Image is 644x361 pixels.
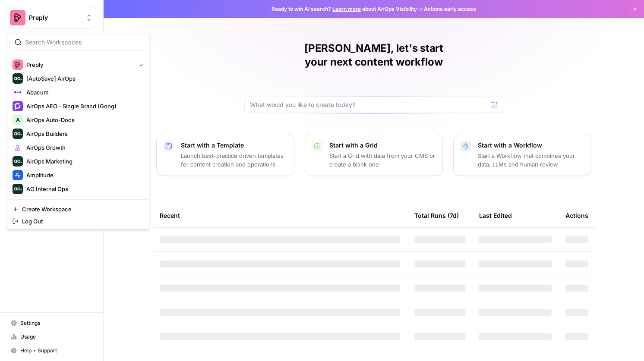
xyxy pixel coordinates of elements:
[26,129,140,138] span: AirOps Builders
[271,5,417,13] span: Ready to win AI search? about AirOps Visibility
[25,38,142,47] input: Search Workspaces
[20,347,92,355] span: Help + Support
[29,13,81,22] span: Preply
[26,60,133,69] span: Preply
[181,141,287,150] p: Start with a Template
[414,204,459,227] div: Total Runs (7d)
[20,319,92,327] span: Settings
[329,141,436,150] p: Start with a Grid
[156,134,294,176] button: Start with a TemplateLaunch best-practice driven templates for content creation and operations
[424,5,476,13] span: Actions early access
[10,10,25,25] img: Preply Logo
[13,142,23,153] img: AirOps Growth Logo
[244,41,503,69] h1: [PERSON_NAME], let's start your next content workflow
[7,344,96,358] button: Help + Support
[7,330,96,344] a: Usage
[7,32,149,229] div: Workspace: Preply
[26,74,140,83] span: [AutoSave] AirOps
[22,205,140,213] span: Create Workspace
[26,116,140,124] span: AirOps Auto-Docs
[7,7,96,28] button: Workspace: Preply
[250,100,487,109] input: What would you like to create today?
[13,60,23,70] img: Preply Logo
[13,129,23,139] img: AirOps Builders Logo
[26,157,140,166] span: AirOps Marketing
[26,143,140,152] span: AirOps Growth
[453,134,591,176] button: Start with a WorkflowStart a Workflow that combines your data, LLMs and human review
[160,204,401,227] div: Recent
[16,116,20,124] span: A
[7,316,96,330] a: Settings
[478,141,584,150] p: Start with a Workflow
[13,184,23,194] img: AO Internal Ops Logo
[9,203,147,215] a: Create Workspace
[9,215,147,227] a: Log Out
[565,204,588,227] div: Actions
[13,87,23,97] img: Abacum Logo
[479,204,512,227] div: Last Edited
[26,102,140,110] span: AirOps AEO - Single Brand (Gong)
[22,217,140,226] span: Log Out
[13,101,23,111] img: AirOps AEO - Single Brand (Gong) Logo
[332,6,361,12] a: Learn more
[181,151,287,169] p: Launch best-practice driven templates for content creation and operations
[26,88,140,97] span: Abacum
[329,151,436,169] p: Start a Grid with data from your CMS or create a blank one
[13,156,23,166] img: AirOps Marketing Logo
[26,185,140,193] span: AO Internal Ops
[26,171,140,179] span: Amplitude
[13,170,23,180] img: Amplitude Logo
[13,73,23,84] img: [AutoSave] AirOps Logo
[305,134,443,176] button: Start with a GridStart a Grid with data from your CMS or create a blank one
[20,333,92,341] span: Usage
[478,151,584,169] p: Start a Workflow that combines your data, LLMs and human review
